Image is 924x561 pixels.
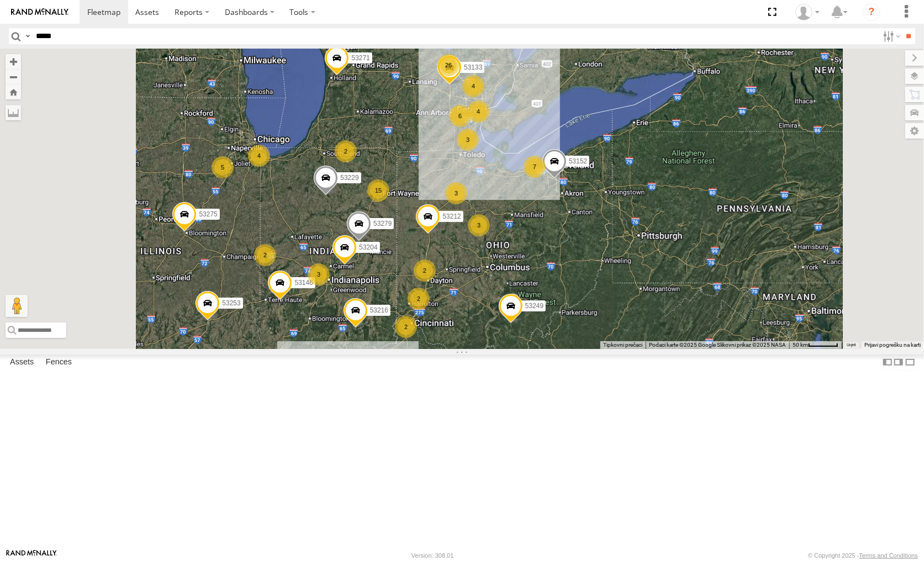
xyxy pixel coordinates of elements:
label: Fences [40,355,77,371]
img: rand-logo.svg [11,8,68,16]
div: 2 [408,288,430,310]
label: Dock Summary Table to the Right [893,354,904,371]
label: Assets [4,355,39,371]
button: Zoom out [6,69,21,84]
span: 53212 [442,213,461,220]
div: 2 [414,260,436,282]
div: 2 [335,140,357,162]
i: ? [863,3,880,21]
div: 5 [212,156,234,178]
label: Search Query [23,28,32,44]
span: 53253 [222,299,240,307]
div: 3 [457,129,479,151]
label: Measure [6,105,21,120]
div: 6 [449,105,471,127]
div: 2 [395,316,417,338]
button: Tipkovni prečaci [603,341,642,349]
span: 53229 [340,174,358,182]
span: Podaci karte ©2025 Google Slikovni prikaz ©2025 NASA [649,342,786,348]
a: Uvjeti (otvara se u novoj kartici) [847,342,856,347]
div: © Copyright 2025 - [808,552,918,559]
div: Version: 308.01 [411,552,453,559]
a: Terms and Conditions [859,552,918,559]
span: 53275 [199,210,217,218]
span: 53279 [373,220,392,227]
span: 53133 [464,63,482,71]
div: 3 [308,263,330,285]
label: Hide Summary Table [905,354,916,371]
span: 53152 [568,157,587,165]
div: 4 [467,100,489,123]
span: 53204 [359,244,377,251]
a: Prijavi pogrešku na karti [864,342,921,348]
button: Mjerilo karte: 50 km naprema 51 piksela [789,341,842,349]
label: Dock Summary Table to the Left [882,354,893,371]
div: Miky Transport [791,4,823,20]
div: 4 [248,145,270,167]
div: 15 [367,179,389,202]
span: 53249 [525,302,543,310]
div: 3 [468,214,490,236]
a: Visit our Website [6,550,57,561]
button: Zoom Home [6,84,21,99]
span: 53216 [369,306,388,314]
label: Map Settings [905,123,924,139]
label: Search Filter Options [879,28,902,44]
div: 7 [524,156,546,178]
button: Povucite Pegmana na kartu da biste otvorili Street View [6,295,28,317]
div: 3 [445,182,467,204]
div: 4 [462,75,484,97]
span: 53271 [351,54,369,61]
div: 2 [254,244,276,266]
span: 50 km [793,342,808,348]
span: 53146 [294,279,313,287]
div: 26 [437,54,460,76]
button: Zoom in [6,54,21,69]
